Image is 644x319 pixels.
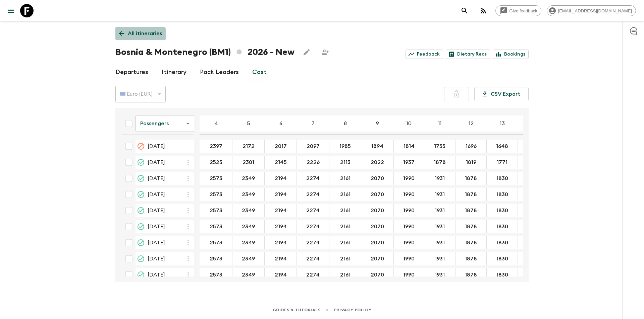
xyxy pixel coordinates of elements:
button: 2274 [298,220,328,233]
button: 2349 [234,268,263,282]
div: 19 Jun 2026; 5 [232,188,265,201]
div: 14 Aug 2026; 8 [329,236,361,249]
div: 17 Jul 2026; 5 [232,220,265,233]
div: 04 Sep 2026; 12 [455,268,487,282]
div: 17 Jul 2026; 10 [394,220,424,233]
button: 2573 [202,204,230,217]
div: 27 Aug 2026; 11 [424,252,455,265]
div: 12 Jun 2026; 11 [424,172,455,185]
p: 8 [344,119,347,128]
button: 1696 [458,140,485,153]
button: 2349 [234,220,263,233]
button: 1931 [427,172,453,185]
div: 14 Aug 2026; 7 [297,236,329,249]
button: 1792 [520,204,547,217]
button: 2397 [202,140,230,153]
button: 1878 [457,220,485,233]
div: 19 Jun 2026; 14 [518,188,549,201]
button: 1830 [488,220,516,233]
div: 14 Aug 2026; 12 [455,236,487,249]
div: 03 Jul 2026; 11 [424,204,455,217]
div: 03 Apr 2026; 12 [455,140,487,153]
div: 03 Apr 2026; 6 [265,140,297,153]
svg: Guaranteed [137,207,145,215]
button: 2349 [234,204,263,217]
div: 19 Jun 2026; 12 [455,188,487,201]
button: 1792 [520,220,547,233]
div: 04 Sep 2026; 10 [394,268,424,282]
button: 2070 [363,188,392,201]
button: 2194 [267,188,295,201]
div: 03 Jul 2026; 9 [361,204,394,217]
div: 14 Aug 2026; 14 [518,236,549,249]
p: 12 [469,119,474,128]
svg: Guaranteed [137,174,145,182]
div: 17 Jul 2026; 9 [361,220,394,233]
div: 17 Jul 2026; 7 [297,220,329,233]
button: 1648 [488,140,516,153]
div: 19 Jun 2026; 11 [424,188,455,201]
button: 1931 [427,220,453,233]
button: 2161 [332,236,359,249]
button: 2161 [332,204,359,217]
button: 1990 [395,204,423,217]
button: 1792 [520,188,547,201]
div: 14 Aug 2026; 11 [424,236,455,249]
div: 27 Aug 2026; 14 [518,252,549,265]
button: search adventures [458,4,471,17]
button: 2573 [202,172,230,185]
div: 12 Jun 2026; 13 [487,172,518,185]
div: 03 Apr 2026; 10 [394,140,424,153]
div: 12 Jun 2026; 14 [518,172,549,185]
svg: On Sale [137,271,145,279]
p: All itineraries [128,29,162,37]
div: 04 Sep 2026; 8 [329,268,361,282]
button: 1990 [395,252,423,265]
h1: Bosnia & Montenegro (BM1) 2026 - New [115,46,294,59]
button: CSV Export [474,87,529,101]
p: 10 [407,119,412,128]
a: Cost [252,64,267,80]
div: 17 Jul 2026; 11 [424,220,455,233]
button: 2226 [299,156,328,169]
svg: Guaranteed [137,158,145,166]
button: 1878 [457,268,485,282]
div: 22 May 2026; 6 [265,156,297,169]
p: 7 [312,119,315,128]
div: 22 May 2026; 10 [394,156,424,169]
button: 2274 [298,236,328,249]
div: 27 Aug 2026; 5 [232,252,265,265]
div: 03 Jul 2026; 8 [329,204,361,217]
button: 2194 [267,236,295,249]
button: 2145 [267,156,295,169]
div: 17 Jul 2026; 4 [200,220,232,233]
button: 1931 [427,236,453,249]
div: 22 May 2026; 14 [518,156,549,169]
div: 22 May 2026; 4 [200,156,232,169]
div: 17 Jul 2026; 13 [487,220,518,233]
div: 03 Jul 2026; 12 [455,204,487,217]
div: 17 Jul 2026; 12 [455,220,487,233]
button: 1792 [520,172,547,185]
div: 03 Apr 2026; 5 [232,140,265,153]
button: 2349 [234,172,263,185]
button: 2274 [298,188,328,201]
button: 1819 [458,156,484,169]
button: 2274 [298,204,328,217]
div: 27 Aug 2026; 9 [361,252,394,265]
button: 1830 [488,204,516,217]
svg: On Sale [137,190,145,198]
a: Bookings [493,50,529,59]
button: 2070 [363,252,392,265]
button: 1990 [395,188,423,201]
a: Itinerary [162,64,186,80]
div: 19 Jun 2026; 7 [297,188,329,201]
button: 2070 [363,204,392,217]
div: 27 Aug 2026; 8 [329,252,361,265]
button: 2161 [332,268,359,282]
div: 04 Sep 2026; 11 [424,268,455,282]
button: 2161 [332,220,359,233]
div: 03 Apr 2026; 9 [361,140,394,153]
button: 2194 [267,268,295,282]
button: 2070 [363,220,392,233]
